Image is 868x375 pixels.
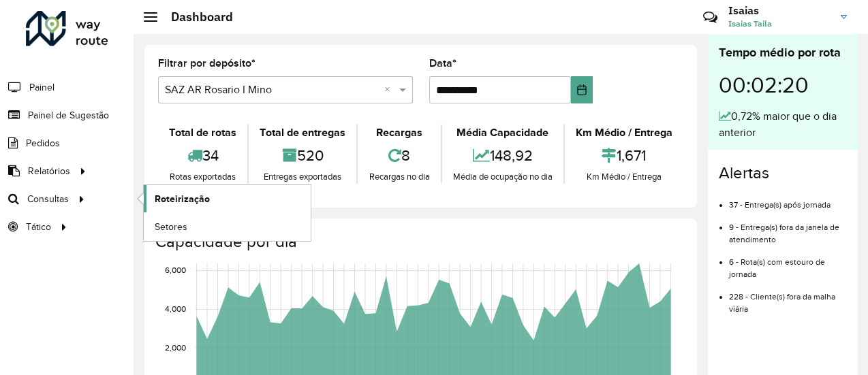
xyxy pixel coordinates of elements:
[155,232,683,252] h4: Capacidade por dia
[161,170,244,184] div: Rotas exportadas
[696,3,725,32] a: Contato Rápido
[568,170,680,184] div: Km Médio / Entrega
[29,80,55,95] span: Painel
[719,44,847,62] div: Tempo médio por rota
[446,125,560,141] div: Média Capacidade
[719,163,847,183] h4: Alertas
[165,266,186,275] text: 6,000
[155,192,210,206] span: Roteirização
[729,280,847,315] li: 228 - Cliente(s) fora da malha viária
[26,136,60,150] span: Pedidos
[429,55,456,71] label: Data
[157,10,233,25] h2: Dashboard
[361,141,437,170] div: 8
[26,220,51,234] span: Tático
[158,55,255,71] label: Filtrar por depósito
[252,170,353,184] div: Entregas exportadas
[161,125,244,141] div: Total de rotas
[28,108,109,123] span: Painel de Sugestão
[729,189,847,211] li: 37 - Entrega(s) após jornada
[161,141,244,170] div: 34
[155,220,187,234] span: Setores
[27,192,69,206] span: Consultas
[719,62,847,108] div: 00:02:20
[361,170,437,184] div: Recargas no dia
[719,108,847,141] div: 0,72% maior que o dia anterior
[571,76,593,103] button: Choose Date
[384,82,396,98] span: Clear all
[252,141,353,170] div: 520
[568,141,680,170] div: 1,671
[144,185,311,212] a: Roteirização
[568,125,680,141] div: Km Médio / Entrega
[729,211,847,246] li: 9 - Entrega(s) fora da janela de atendimento
[728,4,831,17] h3: Isaias
[728,18,831,30] span: Isaias Taila
[144,213,311,240] a: Setores
[446,170,560,184] div: Média de ocupação no dia
[252,125,353,141] div: Total de entregas
[729,246,847,280] li: 6 - Rota(s) com estouro de jornada
[28,164,70,178] span: Relatórios
[361,125,437,141] div: Recargas
[165,343,186,352] text: 2,000
[165,305,186,314] text: 4,000
[446,141,560,170] div: 148,92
